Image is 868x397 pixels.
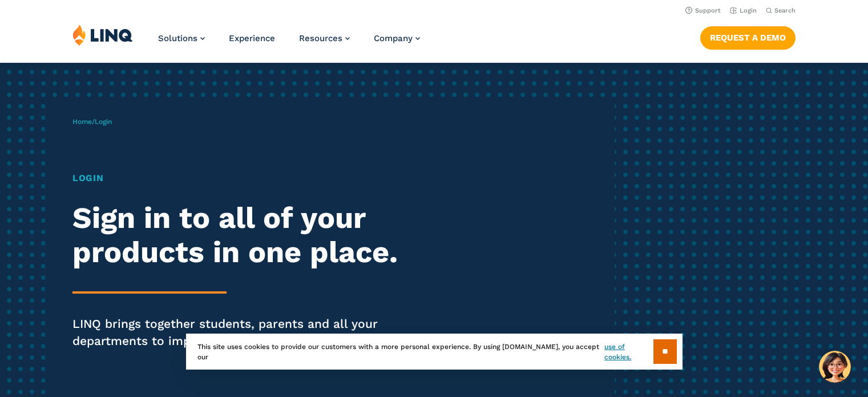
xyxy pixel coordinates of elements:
[374,33,420,43] a: Company
[700,26,796,49] a: Request a Demo
[299,33,350,43] a: Resources
[72,171,407,185] h1: Login
[72,24,133,46] img: LINQ | K‑12 Software
[604,342,653,362] a: use of cookies.
[299,33,342,43] span: Resources
[819,351,851,383] button: Hello, have a question? Let’s chat.
[685,7,721,14] a: Support
[186,334,683,370] div: This site uses cookies to provide our customers with a more personal experience. By using [DOMAIN...
[72,118,112,126] span: /
[72,201,407,270] h2: Sign in to all of your products in one place.
[774,7,796,14] span: Search
[158,33,197,43] span: Solutions
[229,33,275,43] a: Experience
[158,24,420,62] nav: Primary Navigation
[700,24,796,49] nav: Button Navigation
[72,118,92,126] a: Home
[374,33,413,43] span: Company
[72,315,407,350] p: LINQ brings together students, parents and all your departments to improve efficiency and transpa...
[730,7,757,14] a: Login
[766,6,796,15] button: Open Search Bar
[95,118,112,126] span: Login
[158,33,205,43] a: Solutions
